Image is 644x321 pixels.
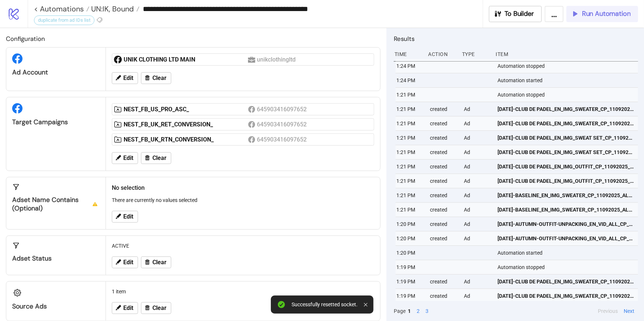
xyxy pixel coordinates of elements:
div: Source Ads [12,302,100,311]
span: To Builder [505,10,534,18]
div: created [430,102,458,116]
div: created [430,160,458,174]
button: To Builder [489,6,542,22]
button: Clear [141,257,171,268]
a: [DATE]-CLUB DE PADEL_EN_IMG_SWEAT SET_CP_11092025_ALLG_CC_SC1_None__ [498,131,635,145]
span: Page [394,307,406,315]
div: Automation stopped [497,88,640,102]
div: 1:21 PM [396,174,424,188]
span: [DATE]-CLUB DE PADEL_EN_IMG_SWEATER_CP_11092025_ALLG_CC_SC1_None__ [498,105,635,113]
div: Automation started [497,246,640,260]
div: Ad [463,217,492,231]
div: Time [394,47,423,61]
button: Clear [141,302,171,314]
p: There are currently no values selected [112,196,374,204]
div: 1:24 PM [396,59,424,73]
span: Edit [123,305,133,311]
div: created [430,203,458,217]
button: Clear [141,152,171,164]
div: created [430,145,458,159]
button: 2 [414,307,422,315]
div: Type [461,47,490,61]
a: [DATE]-BASELINE_EN_IMG_SWEATER_CP_11092025_ALLG_CC_SC3_None__ [498,203,635,217]
div: Ad [463,131,492,145]
div: Action [428,47,457,61]
div: created [430,289,458,303]
span: Edit [123,213,133,220]
div: NEST_FB_UK_RET_CONVERSION_ [124,121,248,129]
div: Ad [463,188,492,202]
div: Ad [463,203,492,217]
div: NEST_FB_UK_RTN_CONVERSION_ [124,136,248,144]
span: Edit [123,259,133,266]
a: [DATE]-AUTUMN-OUTFIT-UNPACKING_EN_VID_ALL_CP_11092025_ALLG_CC_SC3_None__ [498,231,635,245]
a: [DATE]-BASELINE_EN_IMG_SWEATER_CP_11092025_ALLG_CC_SC3_None__ [498,188,635,202]
div: 1:19 PM [396,260,424,274]
a: [DATE]-CLUB DE PADEL_EN_IMG_OUTFIT_CP_11092025_ALLG_CC_SC3_None__ [498,160,635,174]
div: Ad [463,160,492,174]
button: Edit [112,257,138,268]
span: Clear [152,75,166,81]
div: 1:21 PM [396,131,424,145]
span: [DATE]-CLUB DE PADEL_EN_IMG_SWEATER_CP_11092025_ALLG_CC_SC1_None__ [498,292,635,300]
span: [DATE]-AUTUMN-OUTFIT-UNPACKING_EN_VID_ALL_CP_11092025_ALLG_CC_SC3_None__ [498,220,635,228]
div: Target Campaigns [12,118,100,126]
span: [DATE]-BASELINE_EN_IMG_SWEATER_CP_11092025_ALLG_CC_SC3_None__ [498,206,635,214]
button: Previous [596,307,620,315]
div: 1:21 PM [396,102,424,116]
div: Adset Name contains (optional) [12,196,100,213]
div: 1:21 PM [396,203,424,217]
span: [DATE]-CLUB DE PADEL_EN_IMG_SWEAT SET_CP_11092025_ALLG_CC_SC1_None__ [498,148,635,156]
div: 1:21 PM [396,145,424,159]
div: 645903416097652 [257,120,308,129]
div: 1 item [109,285,377,299]
a: [DATE]-CLUB DE PADEL_EN_IMG_SWEATER_CP_11092025_ALLG_CC_SC1_None__ [498,102,635,116]
div: NEST_FB_US_PRO_ASC_ [124,105,248,114]
div: created [430,231,458,245]
div: 1:19 PM [396,289,424,303]
div: 1:19 PM [396,275,424,289]
button: Edit [112,211,138,223]
div: 645903416097652 [257,105,308,114]
div: created [430,188,458,202]
div: ACTIVE [109,239,377,253]
div: created [430,275,458,289]
span: UN:IK, Bound [89,4,134,14]
a: < Automations [34,5,89,13]
button: 1 [406,307,413,315]
button: 3 [423,307,431,315]
span: [DATE]-CLUB DE PADEL_EN_IMG_OUTFIT_CP_11092025_ALLG_CC_SC3_None__ [498,177,635,185]
div: Item [495,47,638,61]
span: Edit [123,75,133,81]
div: 1:21 PM [396,188,424,202]
a: UN:IK, Bound [89,5,140,13]
a: [DATE]-CLUB DE PADEL_EN_IMG_SWEATER_CP_11092025_ALLG_CC_SC1_None__ [498,275,635,289]
div: Ad [463,289,492,303]
div: created [430,174,458,188]
button: ... [545,6,564,22]
span: Run Automation [582,10,631,18]
a: [DATE]-AUTUMN-OUTFIT-UNPACKING_EN_VID_ALL_CP_11092025_ALLG_CC_SC3_None__ [498,217,635,231]
button: Edit [112,302,138,314]
div: Ad [463,102,492,116]
div: Ad [463,116,492,130]
a: [DATE]-CLUB DE PADEL_EN_IMG_SWEATER_CP_11092025_ALLG_CC_SC1_None__ [498,116,635,130]
span: [DATE]-AUTUMN-OUTFIT-UNPACKING_EN_VID_ALL_CP_11092025_ALLG_CC_SC3_None__ [498,234,635,243]
div: 1:20 PM [396,231,424,245]
div: duplicate from ad IDs list [34,15,94,25]
h2: No selection [112,183,374,192]
span: [DATE]-CLUB DE PADEL_EN_IMG_SWEAT SET_CP_11092025_ALLG_CC_SC1_None__ [498,134,635,142]
button: Edit [112,72,138,84]
div: 645903416097652 [257,135,308,144]
div: Ad [463,231,492,245]
div: created [430,131,458,145]
button: Clear [141,72,171,84]
span: Edit [123,155,133,161]
a: [DATE]-CLUB DE PADEL_EN_IMG_SWEATER_CP_11092025_ALLG_CC_SC1_None__ [498,289,635,303]
h2: Results [394,34,638,43]
h2: Configuration [6,34,380,43]
div: Ad [463,174,492,188]
div: unikclothingltd [257,55,297,64]
div: Automation stopped [497,260,640,274]
div: created [430,116,458,130]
